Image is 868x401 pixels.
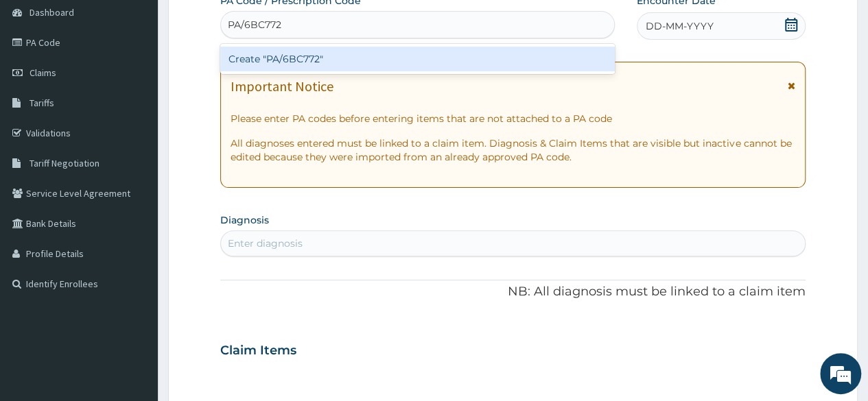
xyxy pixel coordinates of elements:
[220,343,296,359] h3: Claim Items
[220,47,614,71] div: Create "PA/6BC772"
[231,112,795,125] p: Please enter PA codes before entering items that are not attached to a PA code
[7,260,261,308] textarea: Type your message and hit 'Enter'
[646,19,714,33] span: DD-MM-YYYY
[220,283,806,301] p: NB: All diagnosis must be linked to a claim item
[25,69,56,103] img: d_794563401_company_1708531726252_794563401
[30,97,54,109] span: Tariffs
[80,116,189,254] span: We're online!
[30,157,99,169] span: Tariff Negotiation
[231,79,333,94] h1: Important Notice
[225,7,258,40] div: Minimize live chat window
[71,77,231,95] div: Chat with us now
[231,136,795,164] p: All diagnoses entered must be linked to a claim item. Diagnosis & Claim Items that are visible bu...
[220,213,269,227] label: Diagnosis
[30,6,74,19] span: Dashboard
[30,66,56,79] span: Claims
[228,236,303,250] div: Enter diagnosis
